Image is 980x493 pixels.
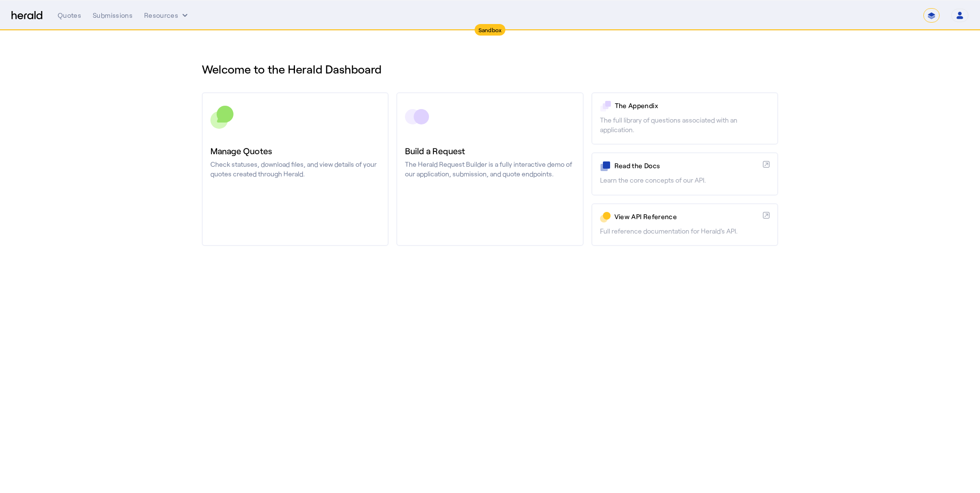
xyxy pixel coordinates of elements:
a: Build a RequestThe Herald Request Builder is a fully interactive demo of our application, submiss... [396,92,583,246]
p: Check statuses, download files, and view details of your quotes created through Herald. [210,160,380,179]
a: The AppendixThe full library of questions associated with an application. [591,92,778,145]
p: Read the Docs [614,161,759,171]
p: The Appendix [615,101,770,111]
div: Quotes [58,11,81,20]
p: The Herald Request Builder is a fully interactive demo of our application, submission, and quote ... [405,160,575,179]
h3: Build a Request [405,144,575,158]
h3: Manage Quotes [210,144,380,158]
a: View API ReferenceFull reference documentation for Herald's API. [591,203,778,246]
p: Learn the core concepts of our API. [600,175,770,185]
p: View API Reference [614,212,759,222]
div: Submissions [93,11,133,20]
p: Full reference documentation for Herald's API. [600,226,770,236]
img: Herald Logo [12,11,42,20]
a: Read the DocsLearn the core concepts of our API. [591,152,778,195]
div: Sandbox [475,24,506,36]
h1: Welcome to the Herald Dashboard [202,62,778,77]
button: Resources dropdown menu [144,11,190,20]
a: Manage QuotesCheck statuses, download files, and view details of your quotes created through Herald. [202,92,389,246]
p: The full library of questions associated with an application. [600,115,770,135]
